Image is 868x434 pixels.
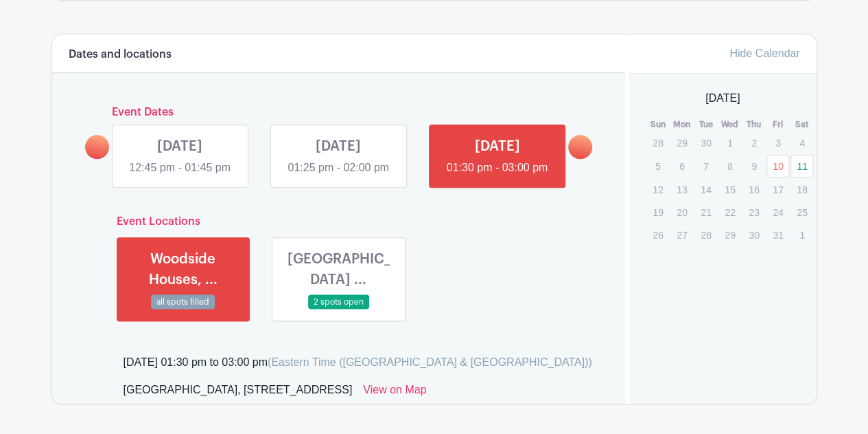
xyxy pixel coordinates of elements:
p: 29 [718,224,741,246]
p: 4 [790,132,813,153]
th: Thu [742,118,766,131]
div: [GEOGRAPHIC_DATA], [STREET_ADDRESS] [124,382,353,404]
h6: Event Locations [106,215,572,228]
a: 10 [766,155,789,177]
th: Wed [718,118,742,131]
p: 21 [694,202,717,223]
p: 29 [670,132,693,153]
th: Sat [790,118,814,131]
p: 13 [670,179,693,200]
p: 17 [766,179,789,200]
p: 18 [790,179,813,200]
p: 12 [646,179,669,200]
th: Tue [694,118,718,131]
p: 26 [646,224,669,246]
a: View on Map [363,382,426,404]
p: 30 [742,224,765,246]
h6: Event Dates [109,106,569,119]
h6: Dates and locations [69,48,172,61]
p: 8 [718,155,741,177]
a: 11 [790,155,813,177]
p: 2 [742,132,765,153]
p: 9 [742,155,765,177]
p: 23 [742,202,765,223]
span: (Eastern Time ([GEOGRAPHIC_DATA] & [GEOGRAPHIC_DATA])) [268,356,592,368]
p: 24 [766,202,789,223]
p: 28 [646,132,669,153]
p: 20 [670,202,693,223]
th: Mon [670,118,694,131]
p: 22 [718,202,741,223]
p: 31 [766,224,789,246]
p: 27 [670,224,693,246]
p: 14 [694,179,717,200]
th: Sun [646,118,670,131]
p: 25 [790,202,813,223]
p: 7 [694,155,717,177]
div: [DATE] 01:30 pm to 03:00 pm [124,354,592,371]
p: 1 [718,132,741,153]
p: 16 [742,179,765,200]
th: Fri [766,118,790,131]
p: 6 [670,155,693,177]
p: 28 [694,224,717,246]
p: 1 [790,224,813,246]
p: 19 [646,202,669,223]
span: [DATE] [705,90,740,107]
p: 5 [646,155,669,177]
p: 30 [694,132,717,153]
p: 15 [718,179,741,200]
p: 3 [766,132,789,153]
a: Hide Calendar [729,47,799,59]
